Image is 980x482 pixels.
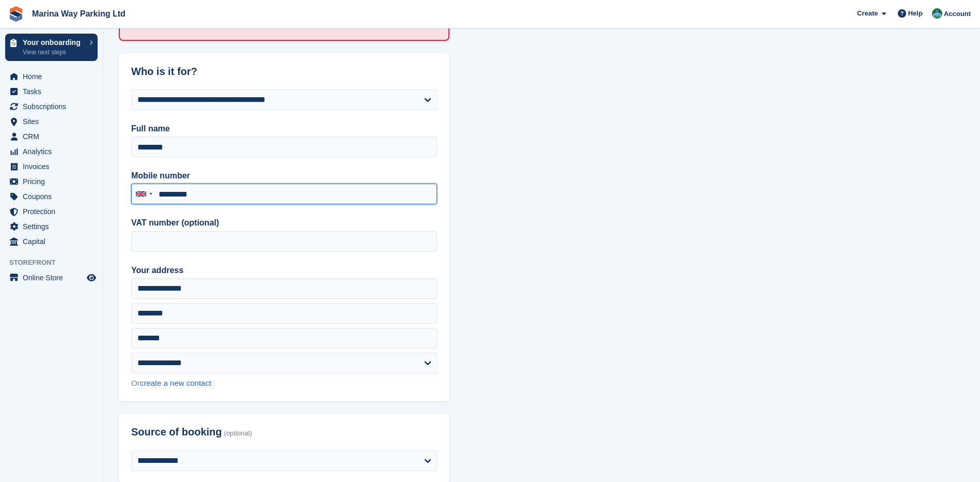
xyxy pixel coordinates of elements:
[131,378,437,389] div: Or
[23,219,85,234] span: Settings
[5,99,98,114] a: menu
[8,6,24,22] img: stora-icon-8386f47178a22dfd0bd8f6a31ec36ba5ce8667c1dd55bd0f319d3a0aa187defe.svg
[85,272,98,284] a: Preview store
[23,69,85,84] span: Home
[23,48,84,57] p: View next steps
[5,159,98,174] a: menu
[5,219,98,234] a: menu
[908,8,923,19] span: Help
[5,270,98,285] a: menu
[857,8,878,19] span: Create
[131,123,437,135] label: Full name
[5,144,98,159] a: menu
[23,39,84,46] p: Your onboarding
[131,66,437,78] h2: Who is it for?
[23,204,85,219] span: Protection
[23,99,85,114] span: Subscriptions
[28,5,130,22] a: Marina Way Parking Ltd
[5,234,98,249] a: menu
[5,189,98,204] a: menu
[131,170,437,182] label: Mobile number
[5,34,98,61] a: Your onboarding View next steps
[932,8,942,19] img: Paul Lewis
[5,204,98,219] a: menu
[5,84,98,99] a: menu
[140,379,211,387] a: create a new contact
[23,159,85,174] span: Invoices
[5,174,98,189] a: menu
[23,270,85,285] span: Online Store
[23,114,85,129] span: Sites
[23,84,85,99] span: Tasks
[9,258,103,268] span: Storefront
[23,174,85,189] span: Pricing
[23,234,85,249] span: Capital
[5,69,98,84] a: menu
[131,426,222,438] span: Source of booking
[224,430,252,438] span: (optional)
[23,129,85,144] span: CRM
[131,264,437,277] label: Your address
[944,9,971,19] span: Account
[5,114,98,129] a: menu
[131,217,437,229] label: VAT number (optional)
[5,129,98,144] a: menu
[23,189,85,204] span: Coupons
[23,144,85,159] span: Analytics
[132,184,155,204] div: United Kingdom: +44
